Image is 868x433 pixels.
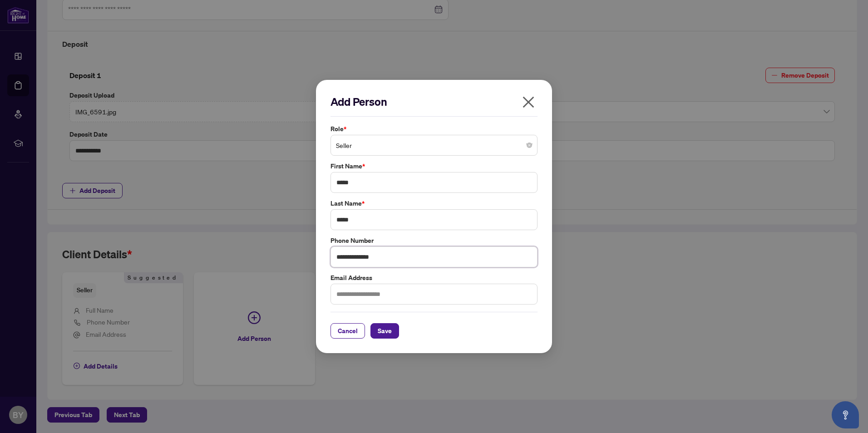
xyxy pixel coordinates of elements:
[330,273,538,283] label: Email Address
[338,324,358,338] span: Cancel
[330,323,365,339] button: Cancel
[832,401,859,428] button: Open asap
[330,198,538,208] label: Last Name
[330,236,538,246] label: Phone Number
[336,137,532,154] span: Seller
[527,143,532,148] span: close-circle
[330,124,538,134] label: Role
[521,95,536,109] span: close
[378,324,392,338] span: Save
[330,94,538,109] h2: Add Person
[370,323,399,339] button: Save
[330,161,538,171] label: First Name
